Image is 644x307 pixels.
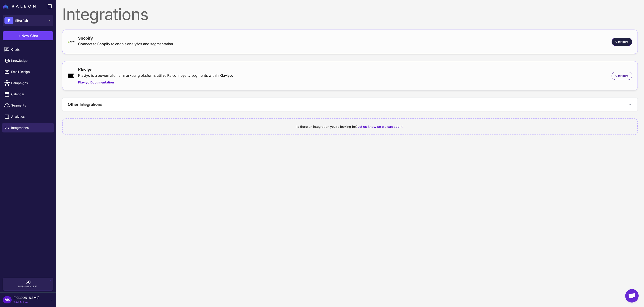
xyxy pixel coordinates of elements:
div: Shopify [78,35,174,41]
span: Configure [615,74,628,78]
a: Chats [2,45,54,54]
span: New Chat [21,33,38,38]
div: Is there an integration you're looking for? [68,124,632,129]
img: klaviyo.png [68,73,74,78]
span: filterflair [15,18,28,23]
span: Campaigns [11,81,51,85]
h3: Other Integrations [68,101,102,107]
span: + [18,33,21,38]
span: Messages Left [18,285,38,288]
a: Integrations [2,123,54,132]
span: Let us know so we can add it! [358,125,404,128]
span: Trial Active [13,300,39,304]
span: Calendar [11,92,51,97]
div: Open chat [625,289,639,303]
a: Calendar [2,90,54,99]
button: Ffilterflair [3,15,53,26]
span: Email Design [11,69,51,74]
div: Integrations [62,6,638,22]
div: F [4,17,13,24]
a: Email Design [2,67,54,77]
a: Klaviyo Documentation [78,80,233,85]
button: +New Chat [3,31,53,40]
span: Integrations [11,125,51,130]
span: 50 [25,280,31,284]
img: shopify-logo-primary-logo-456baa801ee66a0a435671082365958316831c9960c480451dd0330bcdae304f.svg [68,41,74,43]
a: Campaigns [2,78,54,88]
span: [PERSON_NAME] [13,295,39,300]
span: Analytics [11,114,51,119]
div: Klaviyo is a powerful email marketing platform, utilize Raleon loyalty segments within Klaviyo. [78,73,233,78]
div: Connect to Shopify to enable analytics and segmentation. [78,41,174,47]
img: Raleon Logo [3,4,36,9]
div: Klaviyo [78,67,233,73]
div: MS [3,296,12,303]
a: Segments [2,101,54,110]
span: Knowledge [11,58,51,63]
a: Raleon Logo [3,4,37,9]
a: Knowledge [2,56,54,65]
span: Configure [615,40,628,44]
span: Chats [11,47,51,52]
a: Analytics [2,112,54,121]
span: Segments [11,103,51,108]
button: Other Integrations [62,98,638,111]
